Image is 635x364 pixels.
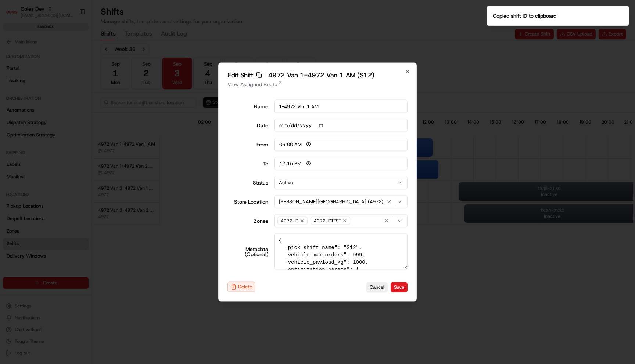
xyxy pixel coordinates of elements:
[52,124,89,130] a: Powered byPylon
[7,29,134,41] p: Welcome 👋
[279,199,383,205] span: [PERSON_NAME][GEOGRAPHIC_DATA] (4972)
[7,7,22,22] img: Nash
[391,282,408,292] button: Save
[366,282,388,292] button: Cancel
[227,199,268,204] label: Store Location
[227,282,255,292] button: Delete
[274,195,408,208] button: [PERSON_NAME][GEOGRAPHIC_DATA] (4972)
[227,142,268,147] div: From
[69,106,118,114] span: API Documentation
[19,47,121,55] input: Clear
[227,161,268,166] div: To
[274,100,408,113] input: Shift name
[268,72,375,79] span: 4972 Van 1-4972 Van 1 AM (S12)
[125,72,134,81] button: Start new chat
[15,106,56,114] span: Knowledge Base
[227,123,268,128] label: Date
[25,70,121,77] div: Start new chat
[227,104,268,109] label: Name
[73,124,89,130] span: Pylon
[7,107,13,113] div: 📗
[274,233,408,270] textarea: { "pick_shift_name": "S12", "vehicle_max_orders": 999, "vehicle_payload_kg": 1000, "optimization_...
[314,218,341,224] span: 4972HDTEST
[25,77,93,83] div: We're available if you need us!
[227,81,408,88] a: View Assigned Route
[7,70,21,83] img: 1736555255976-a54dd68f-1ca7-489b-9aae-adbdc363a1c4
[4,103,59,117] a: 📗Knowledge Base
[62,107,68,113] div: 💻
[227,247,268,257] label: Metadata (Optional)
[274,214,408,227] button: 4972HD4972HDTEST
[227,72,408,79] h2: Edit Shift
[59,103,121,117] a: 💻API Documentation
[493,12,556,19] div: Copied shift ID to clipboard
[227,218,268,223] label: Zones
[227,180,268,185] label: Status
[281,218,298,224] span: 4972HD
